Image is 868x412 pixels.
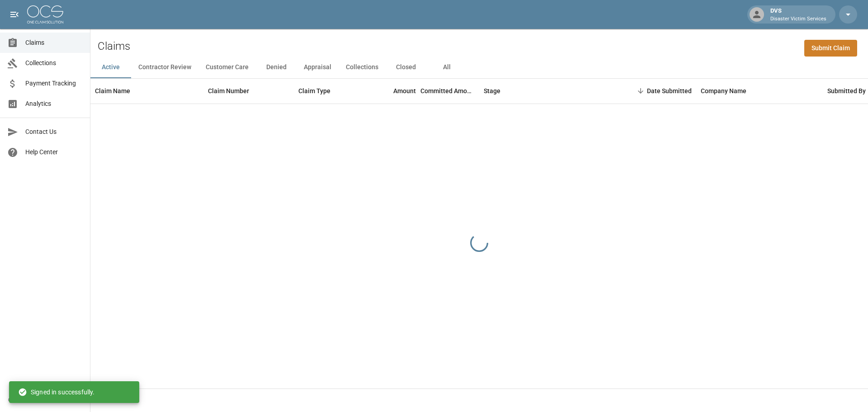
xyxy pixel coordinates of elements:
[701,78,746,104] div: Company Name
[90,78,203,104] div: Claim Name
[18,384,94,400] div: Signed in successfully.
[479,78,615,104] div: Stage
[25,79,83,88] span: Payment Tracking
[27,5,63,24] img: ocs-logo-white-transparent.png
[339,57,386,78] button: Collections
[90,57,868,78] div: dynamic tabs
[634,85,647,97] button: Sort
[8,395,82,404] div: © 2025 One Claim Solution
[393,78,416,104] div: Amount
[294,78,362,104] div: Claim Type
[615,78,696,104] div: Date Submitted
[25,58,83,68] span: Collections
[256,57,297,78] button: Denied
[98,40,130,53] h2: Claims
[827,78,866,104] div: Submitted By
[90,57,131,78] button: Active
[25,38,83,47] span: Claims
[647,78,692,104] div: Date Submitted
[208,78,249,104] div: Claim Number
[25,147,83,157] span: Help Center
[362,78,420,104] div: Amount
[386,57,426,78] button: Closed
[297,57,339,78] button: Appraisal
[696,78,823,104] div: Company Name
[298,78,330,104] div: Claim Type
[420,78,475,104] div: Committed Amount
[767,6,830,23] div: DVS
[5,5,24,24] button: open drawer
[198,57,256,78] button: Customer Care
[426,57,467,78] button: All
[770,15,826,23] p: Disaster Victim Services
[484,78,500,104] div: Stage
[420,78,479,104] div: Committed Amount
[203,78,294,104] div: Claim Number
[95,78,130,104] div: Claim Name
[804,40,857,57] a: Submit Claim
[131,57,198,78] button: Contractor Review
[25,99,83,109] span: Analytics
[25,127,83,137] span: Contact Us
